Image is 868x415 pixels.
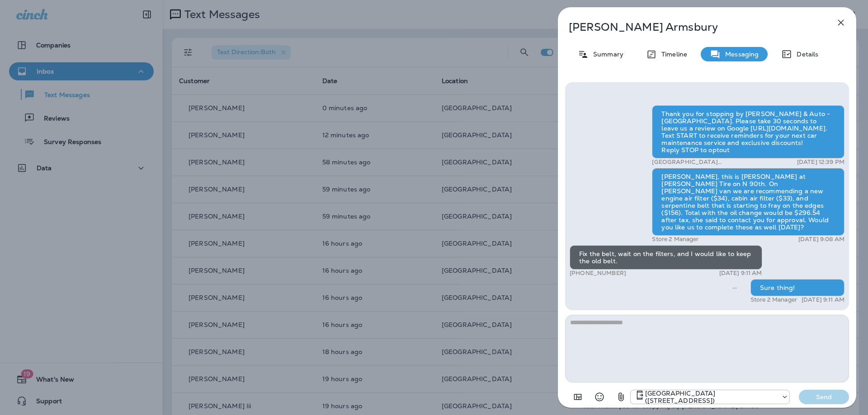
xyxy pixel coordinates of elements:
div: Fix the belt, wait on the filters, and I would like to keep the old belt. [570,245,762,270]
p: [GEOGRAPHIC_DATA] ([STREET_ADDRESS]) [652,159,767,166]
p: Timeline [657,51,687,58]
p: Store 2 Manager [750,296,797,303]
span: Sent [732,283,737,291]
div: Sure thing! [750,279,844,296]
button: Add in a premade template [569,388,587,406]
button: Select an emoji [590,388,609,406]
p: [DATE] 12:39 PM [797,159,844,166]
p: [DATE] 9:11 AM [802,296,844,303]
p: [GEOGRAPHIC_DATA] ([STREET_ADDRESS]) [645,390,777,404]
div: Thank you for stopping by [PERSON_NAME] & Auto - [GEOGRAPHIC_DATA]. Please take 30 seconds to lea... [652,105,844,159]
p: [DATE] 9:11 AM [719,270,762,277]
p: [PERSON_NAME] Armsbury [569,21,816,33]
p: Messaging [721,51,759,58]
p: [PHONE_NUMBER] [570,270,626,277]
p: [DATE] 9:08 AM [798,236,844,243]
p: Store 2 Manager [652,236,698,243]
div: +1 (402) 571-1201 [631,390,789,404]
div: [PERSON_NAME], this is [PERSON_NAME] at [PERSON_NAME] Tire on N 90th. On [PERSON_NAME] van we are... [652,168,844,236]
p: Details [792,51,818,58]
p: Summary [589,51,623,58]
